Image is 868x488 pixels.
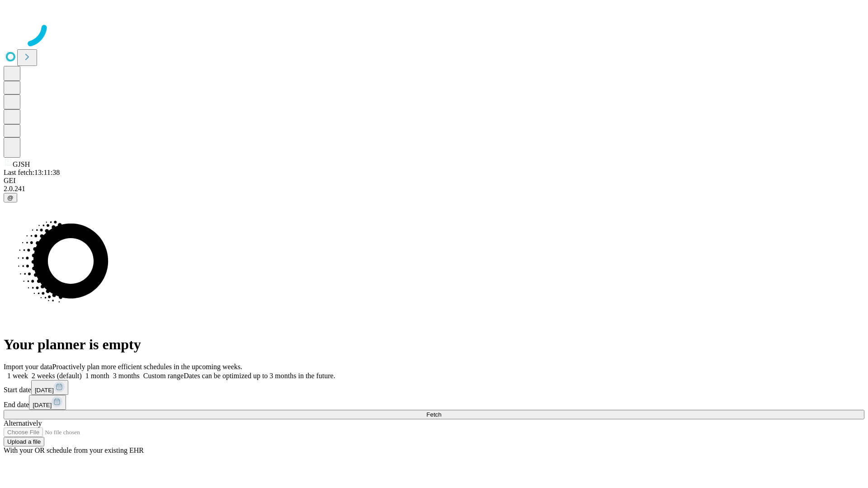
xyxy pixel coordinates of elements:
[4,395,864,410] div: End date
[143,372,184,380] span: Custom range
[184,372,335,380] span: Dates can be optimized up to 3 months in the future.
[4,169,60,176] span: Last fetch: 13:11:38
[85,372,109,380] span: 1 month
[4,363,52,371] span: Import your data
[7,194,14,201] span: @
[4,437,44,446] button: Upload a file
[4,185,864,193] div: 2.0.241
[113,372,140,380] span: 3 months
[4,380,864,395] div: Start date
[4,177,864,185] div: GEI
[33,402,52,408] span: [DATE]
[31,380,68,395] button: [DATE]
[7,372,28,380] span: 1 week
[13,160,30,168] span: GJSH
[4,336,864,353] h1: Your planner is empty
[4,193,17,202] button: @
[32,372,82,380] span: 2 weeks (default)
[35,387,54,394] span: [DATE]
[426,411,441,418] span: Fetch
[52,363,242,371] span: Proactively plan more efficient schedules in the upcoming weeks.
[4,446,144,454] span: With your OR schedule from your existing EHR
[29,395,66,410] button: [DATE]
[4,410,864,419] button: Fetch
[4,419,42,427] span: Alternatively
